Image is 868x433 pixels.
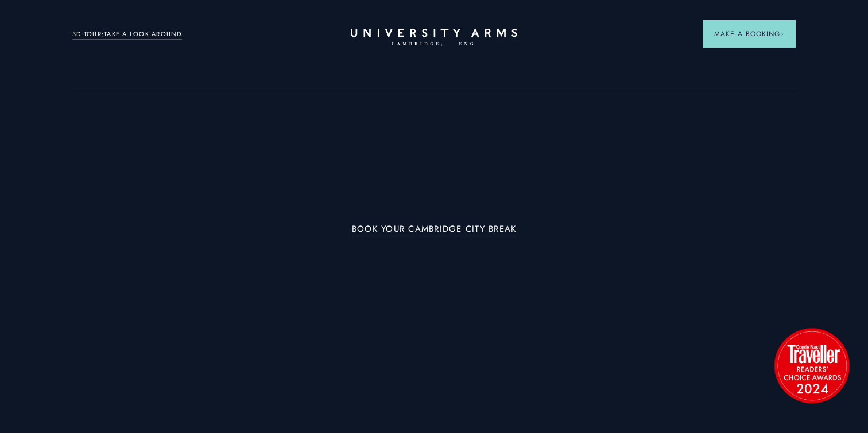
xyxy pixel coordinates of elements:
a: BOOK YOUR CAMBRIDGE CITY BREAK [352,224,517,237]
a: Home [351,29,517,46]
span: Make a Booking [714,29,784,39]
button: Make a BookingArrow icon [703,20,796,48]
img: Arrow icon [780,32,784,36]
a: 3D TOUR:TAKE A LOOK AROUND [72,29,182,40]
img: image-2524eff8f0c5d55edbf694693304c4387916dea5-1501x1501-png [769,322,855,408]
